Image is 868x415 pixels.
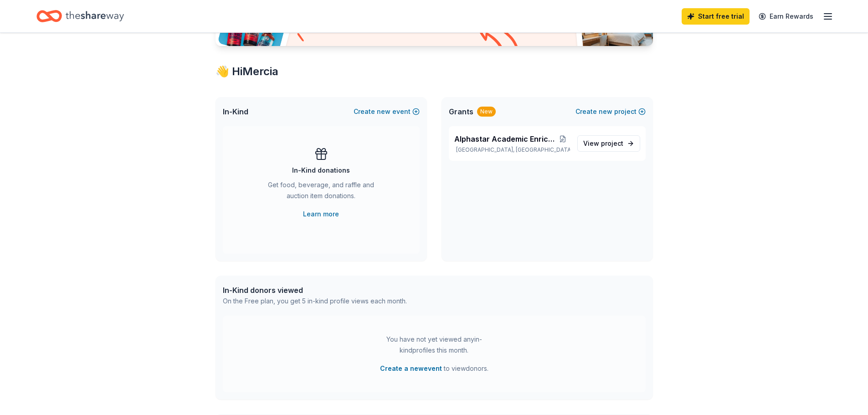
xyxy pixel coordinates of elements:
div: In-Kind donors viewed [223,285,407,296]
span: to view donors . [380,363,488,374]
a: Home [36,5,124,27]
div: In-Kind donations [292,165,350,176]
div: 👋 Hi Mercia [216,64,653,79]
span: Grants [449,106,473,117]
a: Start free trial [682,8,750,25]
a: Earn Rewards [753,8,819,25]
button: Create a newevent [380,363,442,374]
img: Curvy arrow [475,19,520,53]
a: View project [577,135,640,152]
span: new [599,106,612,117]
span: Alphastar Academic Enrichment, Inc [454,133,556,144]
span: new [377,106,390,117]
span: project [601,139,623,147]
div: You have not yet viewed any in-kind profiles this month. [377,334,491,356]
a: Learn more [303,209,339,220]
button: Createnewproject [575,106,646,117]
p: [GEOGRAPHIC_DATA], [GEOGRAPHIC_DATA] [454,146,570,154]
span: View [583,138,623,149]
button: Createnewevent [354,106,420,117]
span: In-Kind [223,106,248,117]
div: New [477,107,496,117]
div: On the Free plan, you get 5 in-kind profile views each month. [223,296,407,307]
div: Get food, beverage, and raffle and auction item donations. [259,179,383,205]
